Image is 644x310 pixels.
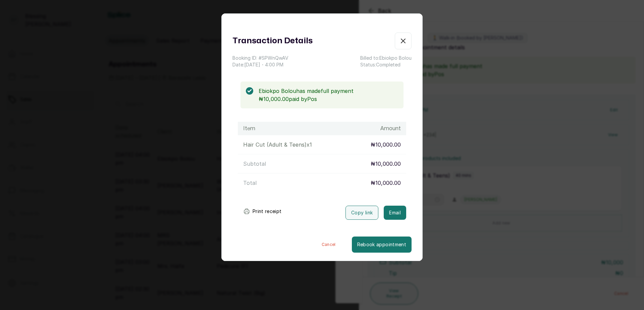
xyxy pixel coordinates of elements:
h1: Item [243,124,255,133]
p: Status: Completed [360,61,412,68]
p: ₦10,000.00 [371,179,401,187]
button: Email [384,206,406,220]
p: Hair Cut (Adult & Teens) x 1 [243,141,312,149]
p: Ebiokpo Bolou has made full payment [259,87,398,95]
p: Booking ID: # SPWnQwAV [232,55,288,61]
p: ₦10,000.00 [371,141,401,149]
p: Subtotal [243,160,266,168]
p: Total [243,179,257,187]
p: ₦10,000.00 [371,160,401,168]
button: Copy link [345,206,378,220]
button: Cancel [306,237,352,253]
button: Print receipt [238,205,287,218]
h1: Transaction Details [232,35,313,47]
p: Billed to: Ebiokpo Bolou [360,55,412,61]
p: Date: [DATE] ・ 4:00 PM [232,61,288,68]
p: ₦10,000.00 paid by Pos [259,95,398,103]
button: Rebook appointment [352,237,412,253]
h1: Amount [380,124,401,133]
